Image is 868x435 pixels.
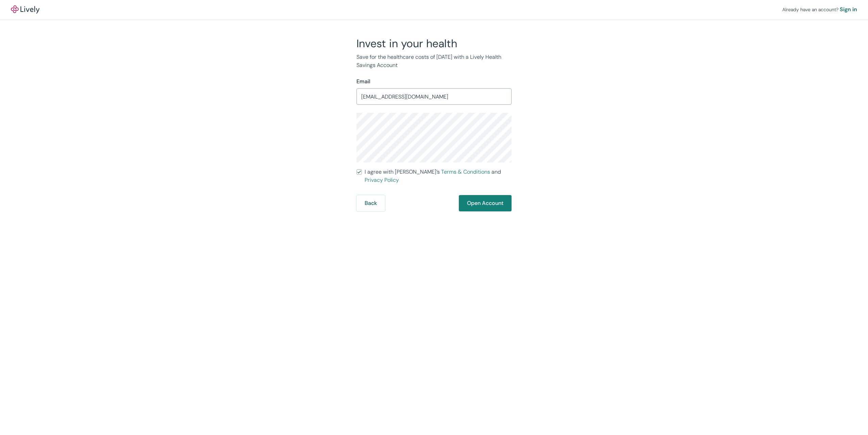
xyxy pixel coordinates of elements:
[356,77,370,86] label: Email
[365,168,512,184] span: I agree with [PERSON_NAME]’s and
[365,176,399,184] a: Privacy Policy
[782,5,857,14] div: Already have an account?
[840,5,857,14] a: Sign in
[441,168,490,175] a: Terms & Conditions
[356,195,385,211] button: Back
[11,5,39,14] a: LivelyLively
[459,195,512,211] button: Open Account
[356,37,512,50] h2: Invest in your health
[356,53,512,69] p: Save for the healthcare costs of [DATE] with a Lively Health Savings Account
[11,5,39,14] img: Lively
